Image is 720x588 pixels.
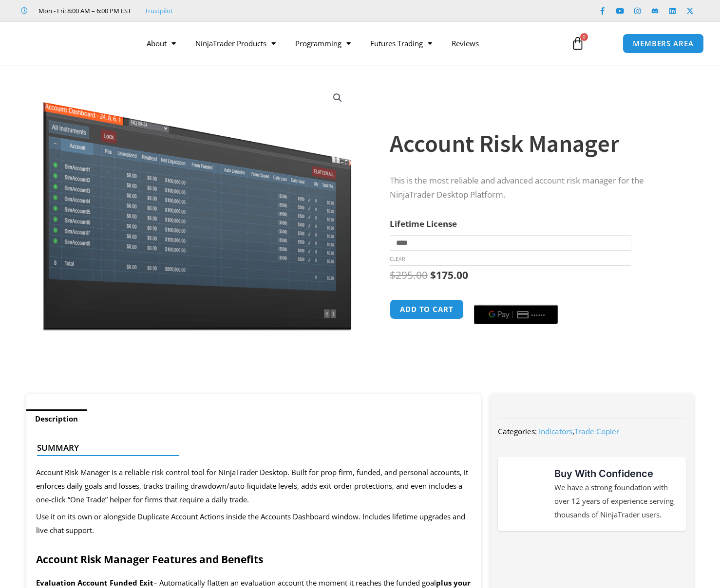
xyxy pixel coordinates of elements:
[36,5,131,17] span: Mon - Fri: 8:00 AM – 6:00 PM EST
[430,268,436,282] span: $
[36,578,153,588] b: Evaluation Account Funded Exit
[153,578,436,588] span: – Automatically flatten an evaluation account the moment it reaches the funded goal
[360,32,442,55] a: Futures Trading
[137,32,562,55] nav: Menu
[442,32,489,55] a: Reviews
[390,174,674,202] p: This is the most reliable and advanced account risk manager for the NinjaTrader Desktop Platform.
[390,127,674,161] h1: Account Risk Manager
[37,443,462,453] h4: Summary
[518,547,665,565] img: NinjaTrader Wordmark color RGB | Affordable Indicators – NinjaTrader
[633,40,694,47] span: MEMBERS AREA
[145,5,173,17] a: Trustpilot
[430,268,468,282] bdi: 175.00
[554,466,676,481] h3: Buy With Confidence
[554,481,676,522] p: We have a strong foundation with over 12 years of experience serving thousands of NinjaTrader users.
[508,476,543,511] img: mark thumbs good 43913 | Affordable Indicators – NinjaTrader
[390,218,457,229] label: Lifetime License
[186,32,285,55] a: NinjaTrader Products
[390,299,464,319] button: Add to cart
[623,34,704,54] a: MEMBERS AREA
[329,89,346,107] a: View full-screen image gallery
[531,312,546,318] text: ••••••
[390,268,428,282] bdi: 295.00
[580,33,588,41] span: 0
[36,467,468,504] span: Account Risk Manager is a reliable risk control tool for NinjaTrader Desktop. Built for prop firm...
[390,256,405,262] a: Clear options
[498,426,537,436] span: Categories:
[539,426,572,436] a: Indicators
[36,553,471,566] h2: Account Risk Manager Features and Benefits
[19,26,124,61] img: LogoAI | Affordable Indicators – NinjaTrader
[556,29,599,57] a: 0
[137,32,186,55] a: About
[539,426,619,436] span: ,
[574,426,619,436] a: Trade Copier
[36,512,465,535] span: Use it on its own or alongside Duplicate Account Actions inside the Accounts Dashboard window. In...
[40,82,354,331] img: Screenshot 2024-08-26 15462845454
[390,268,396,282] span: $
[26,409,87,428] a: Description
[472,298,560,299] iframe: Secure payment input frame
[285,32,360,55] a: Programming
[474,305,558,324] button: Buy with GPay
